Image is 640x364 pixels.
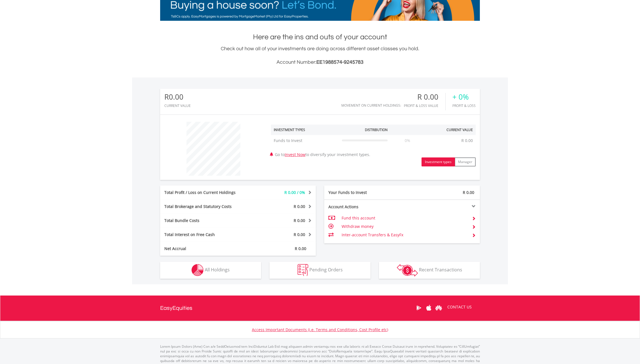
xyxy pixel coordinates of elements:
div: Check out how all of your investments are doing across different asset classes you hold. [160,45,480,66]
img: holdings-wht.png [192,264,204,276]
div: Profit & Loss Value [404,104,445,107]
button: All Holdings [160,262,261,279]
span: EE1988574-9245783 [316,59,363,65]
button: Investment types [422,157,455,166]
td: Funds to Invest [271,135,339,146]
div: CURRENT VALUE [164,104,191,107]
div: Total Bundle Costs [160,218,251,223]
div: Your Funds to Invest [324,190,402,195]
span: Pending Orders [309,267,343,273]
a: Invest Now [285,152,305,157]
img: pending_instructions-wht.png [298,264,308,276]
div: Movement on Current Holdings: [341,104,401,107]
button: Recent Transactions [379,262,480,279]
td: Fund this account [342,214,468,222]
div: Distribution [365,127,388,132]
span: R 0.00 [294,232,305,237]
a: Huawei [434,299,443,317]
h1: Here are the ins and outs of your account [160,32,480,42]
td: Inter-account Transfers & EasyFx [342,231,468,239]
div: Total Brokerage and Statutory Costs [160,204,251,209]
a: EasyEquities [160,296,192,321]
span: R 0.00 [294,204,305,209]
button: Manager [455,157,476,166]
div: R 0.00 [404,93,445,101]
div: Total Profit / Loss on Current Holdings [160,190,251,195]
span: Recent Transactions [419,267,462,273]
span: R 0.00 [295,246,306,251]
a: Access Important Documents (i.e. Terms and Conditions, Cost Profile etc) [252,327,388,332]
span: All Holdings [205,267,230,273]
td: Withdraw money [342,222,468,231]
th: Investment Types [271,125,339,135]
a: Google Play [414,299,424,317]
span: R 0.00 [463,190,474,195]
img: transactions-zar-wht.png [397,264,418,276]
h3: Account Number: [160,58,480,66]
td: 0% [390,135,425,146]
div: + 0% [452,93,476,101]
a: Apple [424,299,434,317]
button: Pending Orders [270,262,370,279]
a: CONTACT US [443,299,476,315]
td: R 0.00 [459,135,476,146]
span: R 0.00 [294,218,305,223]
div: Profit & Loss [452,104,476,107]
div: Net Accrual [160,246,251,251]
div: R0.00 [164,93,191,101]
div: Go to to diversify your investment types. [267,119,480,166]
div: Account Actions [324,204,402,210]
div: Total Interest on Free Cash [160,232,251,237]
span: R 0.00 / 0% [284,190,305,195]
th: Current Value [424,125,476,135]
